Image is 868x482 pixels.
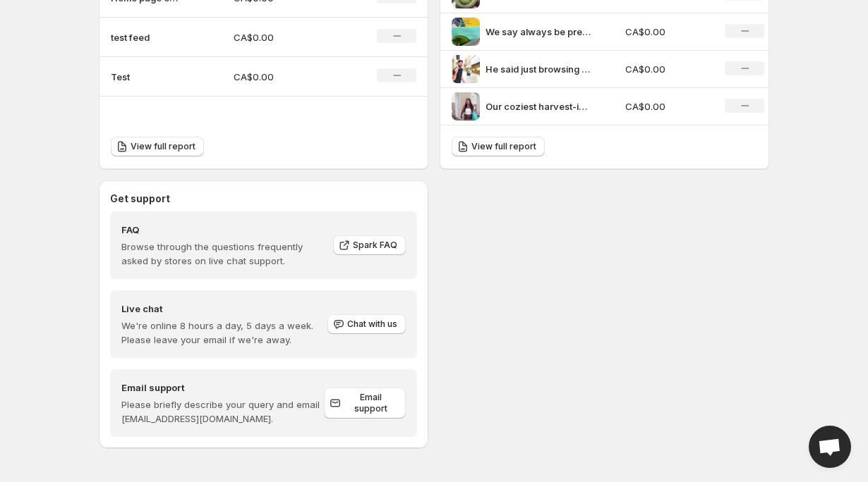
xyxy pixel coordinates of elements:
img: Our coziest harvest-inspired flavours are back ready to be sipped with a good book a support blan... [452,92,480,121]
span: Spark FAQ [353,240,397,251]
a: Spark FAQ [333,235,406,255]
span: Email support [344,392,397,414]
p: CA$0.00 [234,70,334,84]
span: View full report [131,141,195,152]
p: CA$0.00 [625,25,709,39]
span: View full report [471,141,536,152]
a: Email support [324,388,406,419]
p: We're online 8 hours a day, 5 days a week. Please leave your email if we're away. [121,319,326,347]
a: View full report [452,137,545,156]
div: Open chat [809,426,851,468]
p: CA$0.00 [234,30,334,44]
p: test feed [111,30,181,44]
p: Test [111,70,181,84]
p: CA$0.00 [625,62,709,76]
h4: Email support [121,381,324,395]
h4: FAQ [121,223,323,237]
span: Chat with us [347,319,397,330]
a: View full report [111,137,204,156]
p: Browse through the questions frequently asked by stores on live chat support. [121,240,323,268]
h4: Live chat [121,302,326,316]
p: He said just browsing then turned it into a full-on fashion show oa4_ [486,62,591,76]
p: CA$0.00 [625,99,709,113]
p: Our coziest harvest-inspired flavours are back ready to be sipped with a good book a support blan... [486,99,591,113]
h3: Get support [110,192,170,206]
p: Please briefly describe your query and email [EMAIL_ADDRESS][DOMAIN_NAME]. [121,397,324,426]
button: Chat with us [327,314,406,334]
img: He said just browsing then turned it into a full-on fashion show oa4_ [452,55,480,83]
p: We say always be prepared Mieux vaut toujours tre bien prpars [486,25,591,39]
img: We say always be prepared Mieux vaut toujours tre bien prpars [452,18,480,46]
